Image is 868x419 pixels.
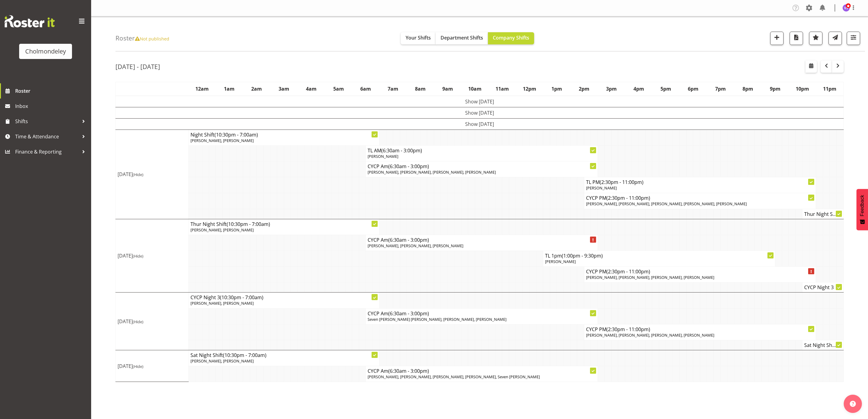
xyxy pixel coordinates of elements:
span: [PERSON_NAME], [PERSON_NAME], [PERSON_NAME], [PERSON_NAME], [PERSON_NAME] [586,201,747,206]
button: Highlight an important date within the roster. [809,32,822,45]
img: help-xxl-2.png [850,401,856,407]
h4: CYCP Night 3 [804,284,842,290]
span: (6:30am - 3:00pm) [388,310,429,317]
span: (2:30pm - 11:00pm) [600,179,643,185]
button: Filter Shifts [847,32,860,45]
span: [PERSON_NAME] [545,259,576,264]
th: 6pm [680,82,707,96]
button: Department Shifts [436,32,488,44]
div: Cholmondeley [25,47,66,56]
span: (6:30am - 3:00pm) [381,147,422,154]
th: 11pm [816,82,844,96]
button: Your Shifts [401,32,436,44]
img: victoria-spackman5507.jpg [842,4,850,12]
th: 9am [434,82,461,96]
span: (Hide) [133,319,143,324]
h4: CYCP Am [368,310,595,317]
h4: CYCP Night 3 [190,294,378,300]
span: [PERSON_NAME], [PERSON_NAME], [PERSON_NAME] [368,243,463,248]
button: Select a specific date within the roster. [805,61,817,73]
span: Company Shifts [493,34,529,41]
span: [PERSON_NAME] [368,154,398,159]
th: 10am [461,82,489,96]
button: Download a PDF of the roster according to the set date range. [790,32,803,45]
h4: Sat Night Shift [190,352,378,358]
h4: Thur Night S... [804,211,842,217]
th: 1am [216,82,243,96]
td: [DATE] [116,293,189,350]
th: 3am [270,82,298,96]
th: 10pm [789,82,816,96]
span: [PERSON_NAME] [586,185,617,191]
span: Roster [15,86,88,95]
span: [PERSON_NAME], [PERSON_NAME] [190,227,254,233]
span: (2:30pm - 11:00pm) [606,195,650,201]
span: Not published [135,36,169,42]
span: [PERSON_NAME], [PERSON_NAME], [PERSON_NAME], [PERSON_NAME] [368,169,496,175]
span: (Hide) [133,253,143,259]
span: (10:30pm - 7:00am) [214,131,258,138]
button: Feedback - Show survey [856,189,868,230]
th: 2am [243,82,270,96]
h4: Night Shift [190,132,378,138]
span: (6:30am - 3:00pm) [388,163,429,170]
th: 11am [489,82,516,96]
span: (6:30am - 3:00pm) [388,237,429,243]
th: 8pm [734,82,761,96]
th: 1pm [543,82,571,96]
th: 5pm [652,82,680,96]
span: Department Shifts [441,34,483,41]
h4: Thur Night Shift [190,221,378,227]
th: 4pm [625,82,652,96]
span: Finance & Reporting [15,147,79,156]
th: 7pm [707,82,734,96]
th: 7am [379,82,407,96]
th: 9pm [761,82,789,96]
h2: [DATE] - [DATE] [115,63,160,71]
th: 12pm [516,82,543,96]
span: [PERSON_NAME], [PERSON_NAME] [190,358,254,364]
h4: CYCP PM [586,268,814,275]
h4: CYCP PM [586,195,814,201]
span: (Hide) [133,364,143,369]
h4: CYCP Am [368,368,595,374]
th: 2pm [570,82,598,96]
th: 12am [188,82,216,96]
span: (10:30pm - 7:00am) [223,352,266,358]
img: Rosterit website logo [5,15,55,27]
h4: TL AM [368,147,595,154]
span: Inbox [15,102,88,111]
th: 8am [407,82,434,96]
span: (Hide) [133,172,143,177]
button: Company Shifts [488,32,534,44]
th: 4am [297,82,325,96]
span: (2:30pm - 11:00pm) [606,268,650,275]
th: 6am [352,82,379,96]
span: Seven [PERSON_NAME] [PERSON_NAME], [PERSON_NAME], [PERSON_NAME] [368,317,506,322]
h4: TL 1pm [545,253,773,259]
h4: Roster [115,35,169,42]
span: [PERSON_NAME], [PERSON_NAME], [PERSON_NAME], [PERSON_NAME] [586,275,714,280]
td: [DATE] [116,350,189,382]
h4: CYCP Am [368,237,595,243]
span: Time & Attendance [15,132,79,141]
h4: TL PM [586,179,814,185]
span: (2:30pm - 11:00pm) [606,326,650,333]
td: [DATE] [116,130,189,219]
span: [PERSON_NAME], [PERSON_NAME] [190,300,254,306]
button: Send a list of all shifts for the selected filtered period to all rostered employees. [829,32,842,45]
td: Show [DATE] [116,107,844,118]
span: Feedback [859,195,865,216]
span: (10:30pm - 7:00am) [227,221,270,227]
span: (10:30pm - 7:00am) [220,294,263,301]
th: 5am [325,82,352,96]
button: Add a new shift [770,32,784,45]
span: (1:00pm - 9:30pm) [562,252,603,259]
h4: Sat Night Sh... [804,342,842,348]
td: Show [DATE] [116,118,844,130]
span: [PERSON_NAME], [PERSON_NAME], [PERSON_NAME], [PERSON_NAME], Seven [PERSON_NAME] [368,374,540,379]
th: 3pm [598,82,625,96]
h4: CYCP Am [368,163,595,169]
span: [PERSON_NAME], [PERSON_NAME], [PERSON_NAME], [PERSON_NAME] [586,332,714,338]
span: (6:30am - 3:00pm) [388,368,429,374]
